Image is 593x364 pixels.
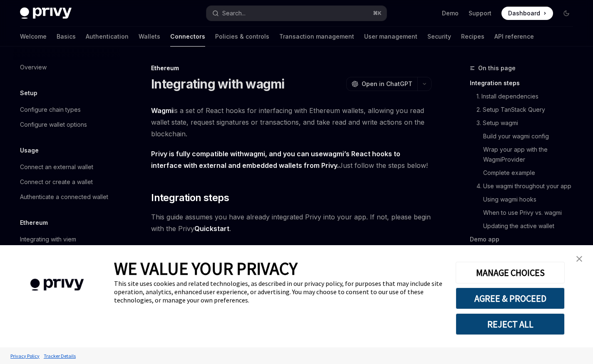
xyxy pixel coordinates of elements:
[364,27,417,47] a: User management
[470,90,580,103] a: 1. Install dependencies
[20,62,47,72] div: Overview
[469,9,491,17] a: Support
[470,130,580,143] a: Build your wagmi config
[470,206,580,219] a: When to use Privy vs. wagmi
[13,175,120,189] a: Connect or create a wallet
[576,256,582,262] img: close banner
[427,27,451,47] a: Security
[560,7,573,20] button: Toggle dark mode
[222,8,246,18] div: Search...
[20,177,93,187] div: Connect or create a wallet
[20,162,93,172] div: Connect an external wallet
[456,313,565,335] button: REJECT ALL
[13,102,120,117] a: Configure chain types
[151,64,432,72] div: Ethereum
[114,279,443,304] div: This site uses cookies and related technologies, as described in our privacy policy, for purposes...
[470,193,580,206] a: Using wagmi hooks
[151,150,400,170] strong: Privy is fully compatible with , and you can use ’s React hooks to interface with external and em...
[494,27,534,47] a: API reference
[151,211,432,234] span: This guide assumes you have already integrated Privy into your app. If not, please begin with the...
[13,160,120,175] a: Connect an external wallet
[20,234,76,244] div: Integrating with viem
[206,6,386,21] button: Search...⌘K
[86,27,129,47] a: Authentication
[139,27,160,47] a: Wallets
[57,27,76,47] a: Basics
[323,150,344,158] a: wagmi
[13,60,120,75] a: Overview
[279,27,354,47] a: Transaction management
[151,76,285,91] h1: Integrating with wagmi
[13,189,120,204] a: Authenticate a connected wallet
[571,251,588,267] a: close banner
[42,349,78,363] a: Tracker Details
[373,10,382,17] span: ⌘ K
[244,150,265,158] a: wagmi
[20,192,108,202] div: Authenticate a connected wallet
[13,117,120,132] a: Configure wallet options
[470,180,580,193] a: 4. Use wagmi throughout your app
[151,106,173,115] a: Wagmi
[13,232,120,247] a: Integrating with viem
[456,262,565,283] button: MANAGE CHOICES
[215,27,269,47] a: Policies & controls
[470,76,580,90] a: Integration steps
[194,224,229,233] a: Quickstart
[20,27,47,47] a: Welcome
[461,27,484,47] a: Recipes
[508,9,540,17] span: Dashboard
[114,258,298,279] span: WE VALUE YOUR PRIVACY
[151,148,432,171] span: Just follow the steps below!
[20,88,37,98] h5: Setup
[470,233,580,246] a: Demo app
[20,105,81,115] div: Configure chain types
[8,349,42,363] a: Privacy Policy
[20,120,87,130] div: Configure wallet options
[20,145,39,155] h5: Usage
[12,267,102,303] img: company logo
[501,7,553,20] a: Dashboard
[470,116,580,130] a: 3. Setup wagmi
[20,7,72,19] img: dark logo
[151,105,432,140] span: is a set of React hooks for interfacing with Ethereum wallets, allowing you read wallet state, re...
[346,77,417,91] button: Open in ChatGPT
[442,9,459,17] a: Demo
[478,63,516,73] span: On this page
[470,103,580,116] a: 2. Setup TanStack Query
[456,288,565,309] button: AGREE & PROCEED
[20,218,48,228] h5: Ethereum
[470,143,580,166] a: Wrap your app with the WagmiProvider
[151,191,229,204] span: Integration steps
[362,80,412,88] span: Open in ChatGPT
[470,166,580,180] a: Complete example
[470,219,580,233] a: Updating the active wallet
[170,27,205,47] a: Connectors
